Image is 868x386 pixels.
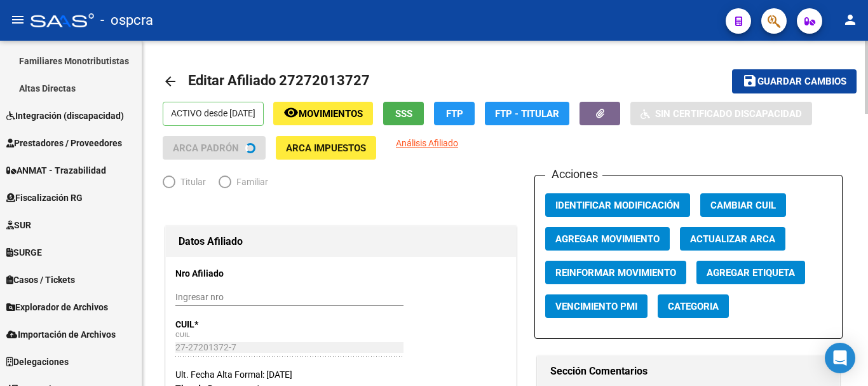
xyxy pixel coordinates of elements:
[283,105,299,120] mat-icon: remove_red_eye
[843,12,858,27] mat-icon: person
[6,273,75,287] span: Casos / Tickets
[696,261,805,284] button: Agregar Etiqueta
[742,73,757,88] mat-icon: save
[550,361,827,382] h1: Sección Comentarios
[6,355,69,369] span: Delegaciones
[555,233,660,245] span: Agregar Movimiento
[690,233,775,245] span: Actualizar ARCA
[175,175,206,189] span: Titular
[276,136,376,160] button: ARCA Impuestos
[175,368,506,382] div: Ult. Fecha Alta Formal: [DATE]
[6,109,124,123] span: Integración (discapacidad)
[175,266,275,280] p: Nro Afiliado
[658,294,729,318] button: Categoria
[732,69,857,93] button: Guardar cambios
[6,136,122,150] span: Prestadores / Proveedores
[707,267,795,279] span: Agregar Etiqueta
[630,102,812,125] button: Sin Certificado Discapacidad
[700,193,786,217] button: Cambiar CUIL
[495,108,559,120] span: FTP - Titular
[446,108,463,120] span: FTP
[396,138,458,148] span: Análisis Afiliado
[10,12,25,27] mat-icon: menu
[555,301,637,312] span: Vencimiento PMI
[710,200,776,211] span: Cambiar CUIL
[668,301,719,312] span: Categoria
[757,76,846,88] span: Guardar cambios
[434,102,475,125] button: FTP
[545,193,690,217] button: Identificar Modificación
[555,267,676,279] span: Reinformar Movimiento
[395,108,412,120] span: SSS
[188,72,370,88] span: Editar Afiliado 27272013727
[179,231,503,252] h1: Datos Afiliado
[545,165,602,183] h3: Acciones
[299,108,363,120] span: Movimientos
[655,108,802,120] span: Sin Certificado Discapacidad
[555,200,680,211] span: Identificar Modificación
[545,227,670,251] button: Agregar Movimiento
[383,102,424,125] button: SSS
[231,175,268,189] span: Familiar
[175,317,275,331] p: CUIL
[273,102,373,125] button: Movimientos
[680,227,785,251] button: Actualizar ARCA
[6,327,116,341] span: Importación de Archivos
[286,142,366,154] span: ARCA Impuestos
[485,102,569,125] button: FTP - Titular
[100,6,153,34] span: - ospcra
[163,102,264,126] p: ACTIVO desde [DATE]
[163,136,266,160] button: ARCA Padrón
[6,245,42,259] span: SURGE
[173,142,239,154] span: ARCA Padrón
[545,261,686,284] button: Reinformar Movimiento
[825,343,855,373] div: Open Intercom Messenger
[545,294,648,318] button: Vencimiento PMI
[6,300,108,314] span: Explorador de Archivos
[163,179,281,190] mat-radio-group: Elija una opción
[6,191,83,205] span: Fiscalización RG
[6,218,31,232] span: SUR
[6,163,106,177] span: ANMAT - Trazabilidad
[163,74,178,89] mat-icon: arrow_back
